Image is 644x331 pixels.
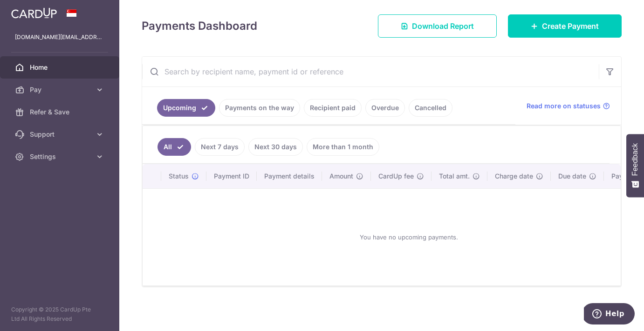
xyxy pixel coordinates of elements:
a: More than 1 month [307,138,379,156]
span: Support [30,130,91,139]
span: Charge date [495,172,533,181]
span: Pay [30,85,91,94]
span: Download Report [412,20,474,32]
th: Payment details [257,164,322,188]
a: Download Report [378,14,497,38]
p: [DOMAIN_NAME][EMAIL_ADDRESS][DOMAIN_NAME] [15,33,104,42]
span: Status [169,172,189,181]
span: Amount [329,172,353,181]
a: Cancelled [409,99,452,117]
a: Recipient paid [304,99,362,117]
a: Read more on statuses [527,101,610,111]
button: Feedback - Show survey [626,134,644,197]
a: Create Payment [508,14,622,38]
span: Read more on statuses [527,101,601,111]
span: Home [30,63,91,72]
th: Payment ID [206,164,257,188]
h4: Payments Dashboard [142,18,257,34]
iframe: Opens a widget where you can find more information [584,303,635,326]
span: Feedback [631,143,639,176]
a: Upcoming [157,99,215,117]
a: All [158,138,191,156]
input: Search by recipient name, payment id or reference [142,57,599,86]
a: Next 30 days [248,138,303,156]
span: Settings [30,152,91,161]
span: Create Payment [542,20,599,32]
span: Due date [558,172,586,181]
span: CardUp fee [378,172,414,181]
span: Total amt. [439,172,470,181]
span: Refer & Save [30,107,91,117]
a: Next 7 days [195,138,245,156]
img: CardUp [11,7,57,19]
a: Overdue [365,99,405,117]
a: Payments on the way [219,99,300,117]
